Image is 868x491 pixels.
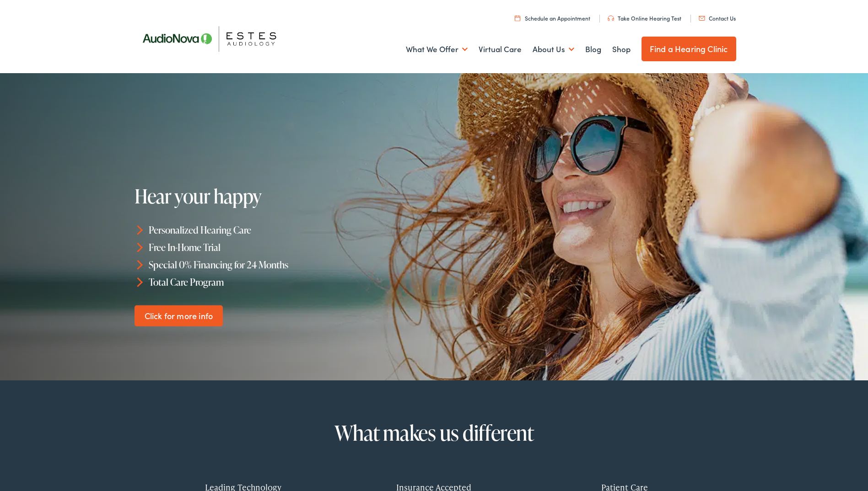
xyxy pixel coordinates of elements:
li: Special 0% Financing for 24 Months [135,256,438,273]
a: About Us [533,32,574,66]
a: Take Online Hearing Test [608,14,681,22]
li: Total Care Program [135,273,438,290]
img: utility icon [515,15,520,21]
li: Personalized Hearing Care [135,221,438,239]
a: Virtual Care [479,32,522,66]
a: Contact Us [699,14,736,22]
h1: Hear your happy [135,186,413,207]
img: utility icon [699,16,705,21]
img: utility icon [608,16,614,21]
a: Find a Hearing Clinic [642,37,736,61]
li: Free In-Home Trial [135,239,438,256]
a: What We Offer [406,32,468,66]
a: Click for more info [135,305,223,326]
a: Blog [585,32,601,66]
a: Shop [612,32,631,66]
h2: What makes us different [155,422,713,444]
a: Schedule an Appointment [515,14,590,22]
